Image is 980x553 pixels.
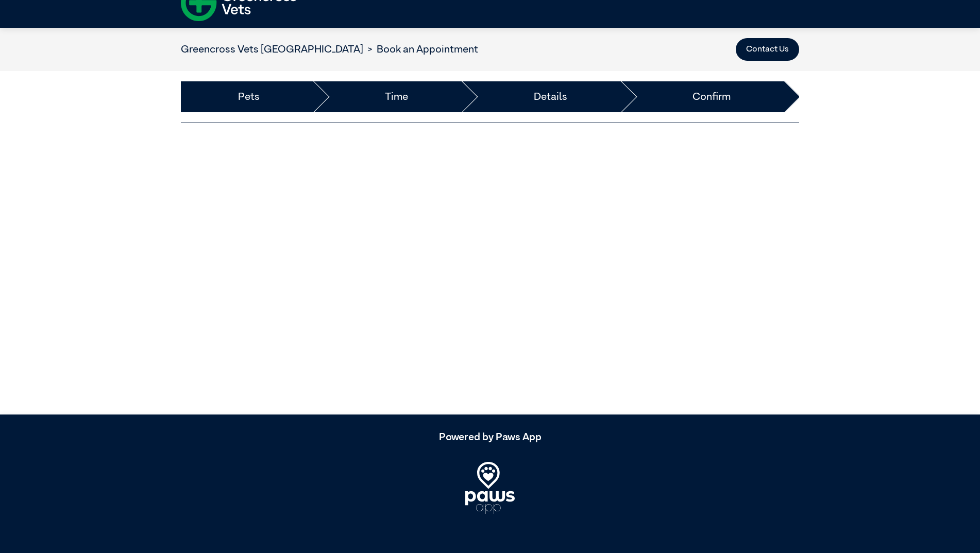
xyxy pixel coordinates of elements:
img: PawsApp [465,462,515,513]
a: Confirm [692,89,731,105]
a: Time [385,89,408,105]
a: Details [534,89,567,105]
nav: breadcrumb [181,42,478,57]
li: Book an Appointment [363,42,478,57]
a: Greencross Vets [GEOGRAPHIC_DATA] [181,44,363,55]
button: Contact Us [736,38,799,61]
a: Pets [238,89,260,105]
h5: Powered by Paws App [181,431,799,443]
